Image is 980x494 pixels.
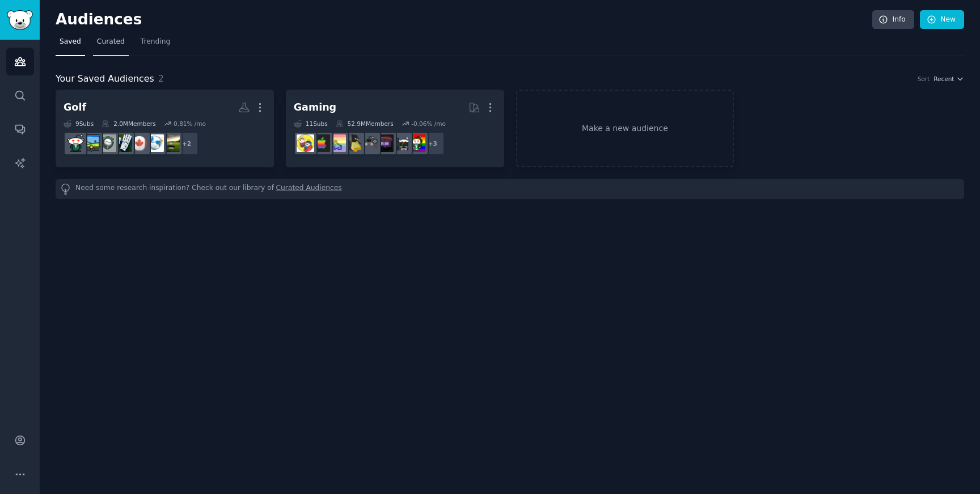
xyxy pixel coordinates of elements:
[130,134,148,152] img: CanadaGolf
[328,134,346,152] img: CozyGamers
[516,90,734,167] a: Make a new audience
[392,134,409,152] img: pcgaming
[408,134,425,152] img: gaming
[99,134,116,152] img: GolfGear
[56,179,964,199] div: Need some research inspiration? Check out our library of
[115,134,132,152] img: WomenGolf
[137,33,174,56] a: Trending
[294,100,336,115] div: Gaming
[60,37,81,47] span: Saved
[920,10,964,29] a: New
[56,90,274,167] a: Golf9Subs2.0MMembers0.81% /mo+2GolfAustraliaBirdieBoundTripsCanadaGolfWomenGolfGolfGearGolfsimula...
[344,134,362,152] img: linux_gaming
[141,37,170,47] span: Trending
[64,100,86,115] div: Golf
[7,10,33,30] img: GummySearch logo
[56,11,872,29] h2: Audiences
[56,72,154,86] span: Your Saved Audiences
[162,134,180,152] img: GolfAustralia
[376,134,394,152] img: GamingLeaksAndRumours
[297,134,314,152] img: GamerPals
[83,134,100,152] img: Golfsimulator
[97,37,125,47] span: Curated
[411,120,446,128] div: -0.06 % /mo
[93,33,129,56] a: Curated
[294,120,328,128] div: 11 Sub s
[158,73,164,84] span: 2
[360,134,378,152] img: IndieGaming
[174,120,206,128] div: 0.81 % /mo
[872,10,914,29] a: Info
[276,183,342,195] a: Curated Audiences
[102,120,155,128] div: 2.0M Members
[918,75,930,83] div: Sort
[175,132,198,155] div: + 2
[64,120,94,128] div: 9 Sub s
[56,33,85,56] a: Saved
[421,132,445,155] div: + 3
[146,134,164,152] img: BirdieBoundTrips
[933,75,954,83] span: Recent
[336,120,394,128] div: 52.9M Members
[312,134,330,152] img: macgaming
[933,75,964,83] button: Recent
[286,90,504,167] a: Gaming11Subs52.9MMembers-0.06% /mo+3gamingpcgamingGamingLeaksAndRumoursIndieGaminglinux_gamingCoz...
[67,134,85,152] img: golf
